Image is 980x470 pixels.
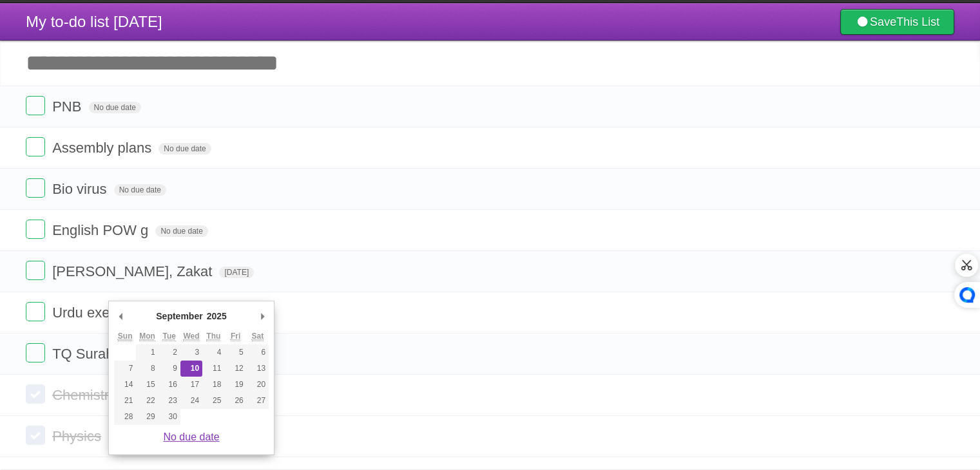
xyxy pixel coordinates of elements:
button: 10 [180,361,202,377]
button: 30 [159,409,180,425]
button: 24 [180,393,202,409]
div: 2025 [205,306,229,326]
div: September [154,306,204,326]
button: 21 [114,393,136,409]
abbr: Tuesday [162,332,175,341]
abbr: Sunday [118,332,133,341]
span: No due date [89,102,141,113]
label: Done [26,384,45,404]
span: Bio virus [52,181,110,197]
button: 1 [136,344,158,361]
span: Assembly plans [52,140,155,156]
button: 2 [159,344,180,361]
abbr: Monday [139,332,155,341]
button: 16 [159,377,180,393]
abbr: Saturday [252,332,264,341]
span: English POW g [52,222,151,238]
button: 6 [247,344,269,361]
button: 23 [159,393,180,409]
button: 9 [159,361,180,377]
label: Done [26,220,45,239]
button: 27 [247,393,269,409]
button: 26 [224,393,246,409]
button: 28 [114,409,136,425]
button: 4 [202,344,224,361]
button: 11 [202,361,224,377]
span: No due date [155,225,207,237]
button: 7 [114,361,136,377]
button: 19 [224,377,246,393]
label: Done [26,343,45,362]
button: 13 [247,361,269,377]
span: Chemistry [52,387,119,403]
label: Done [26,96,45,115]
span: No due date [159,143,211,155]
b: This List [896,15,939,28]
abbr: Friday [231,332,240,341]
a: No due date [163,431,219,442]
button: 12 [224,361,246,377]
label: Done [26,261,45,280]
button: 22 [136,393,158,409]
label: Done [26,178,45,198]
span: Urdu exercise homework [52,305,212,321]
button: 18 [202,377,224,393]
abbr: Thursday [206,332,220,341]
span: No due date [114,184,166,196]
button: 3 [180,344,202,361]
abbr: Wednesday [183,332,199,341]
button: 14 [114,377,136,393]
span: PNB [52,99,84,115]
span: [PERSON_NAME], Zakat [52,263,215,279]
button: 8 [136,361,158,377]
button: 20 [247,377,269,393]
button: 15 [136,377,158,393]
button: Previous Month [114,306,127,326]
span: My to-do list [DATE] [26,13,162,30]
button: 25 [202,393,224,409]
a: SaveThis List [840,9,954,35]
button: 29 [136,409,158,425]
span: Physics [52,428,104,444]
label: Done [26,426,45,445]
button: 5 [224,344,246,361]
span: TQ Surah Aale Imran [52,346,189,362]
button: 17 [180,377,202,393]
span: [DATE] [219,267,254,278]
button: Next Month [256,306,269,326]
label: Done [26,302,45,321]
label: Done [26,137,45,156]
